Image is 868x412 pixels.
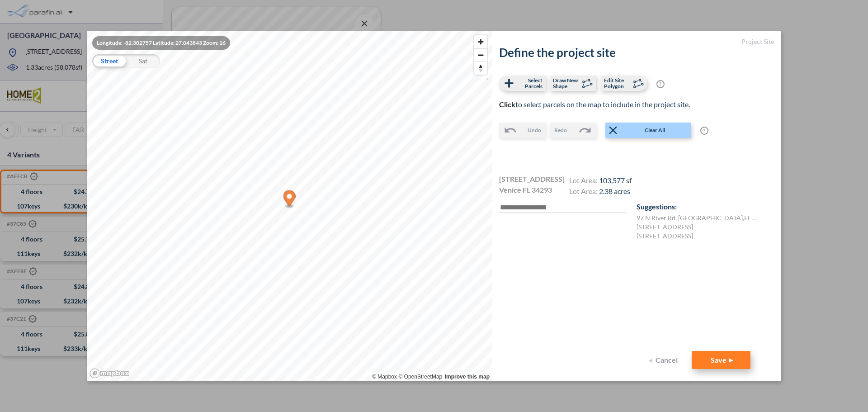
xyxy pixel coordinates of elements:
a: OpenStreetMap [398,374,442,380]
span: Clear All [620,126,690,135]
h4: Lot Area: [569,187,632,198]
span: ? [656,80,665,88]
span: Draw New Shape [553,77,580,89]
div: Longitude: -82.302757 Latitude: 27.043843 Zoom: 16 [92,36,230,50]
h5: Project Site [499,38,774,46]
h2: Define the project site [499,46,774,60]
button: Save [692,351,750,369]
a: Improve this map [445,374,490,380]
label: 97 N River Rd , [GEOGRAPHIC_DATA] , FL 34293 , US [637,213,760,223]
span: [STREET_ADDRESS] [499,175,565,185]
button: Undo [499,123,546,138]
b: Click [499,100,515,109]
h4: Lot Area: [569,176,632,187]
span: 103,577 sf [599,176,632,185]
button: Redo [550,123,596,138]
span: to select parcels on the map to include in the project site. [499,100,690,109]
button: Zoom in [474,35,487,48]
a: Mapbox [372,374,397,380]
div: Map marker [283,190,296,209]
span: 2.38 acres [599,187,630,195]
span: ? [700,127,708,135]
label: [STREET_ADDRESS] [637,223,693,232]
span: Venice FL 34293 [499,185,552,196]
button: Clear All [605,123,691,138]
button: Zoom out [474,48,487,62]
span: Edit Site Polygon [604,77,631,89]
label: [STREET_ADDRESS] [637,232,693,241]
p: Suggestions: [637,202,774,211]
button: Reset bearing to north [474,62,487,75]
span: Undo [528,126,541,135]
canvas: Map [87,31,492,381]
span: Redo [554,126,567,135]
button: Cancel [646,351,683,369]
span: Select Parcels [516,77,542,89]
